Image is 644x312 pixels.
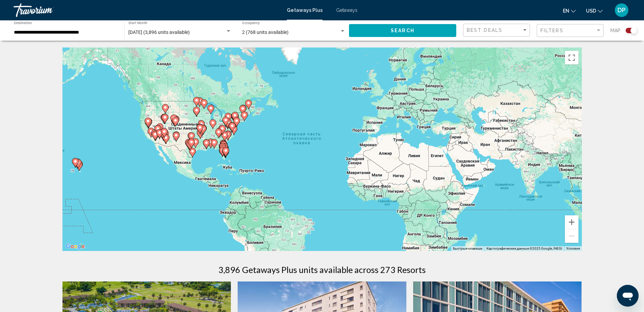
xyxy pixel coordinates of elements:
[14,3,280,17] a: Travorium
[336,7,357,13] a: Getaways
[586,6,603,16] button: Change currency
[563,6,576,16] button: Change language
[617,285,639,307] iframe: Кнопка запуска окна обмена сообщениями
[613,3,630,17] button: User Menu
[563,8,569,14] span: en
[586,8,596,14] span: USD
[349,24,456,37] button: Search
[128,30,190,35] span: [DATE] (3,896 units available)
[64,242,87,251] img: Google
[242,30,289,35] span: 2 (768 units available)
[565,229,578,243] button: Уменьшить
[218,265,426,275] h1: 3,896 Getaways Plus units available across 273 Resorts
[565,215,578,229] button: Увеличить
[453,246,482,251] button: Быстрые клавиши
[486,247,562,250] span: Картографические данные ©2025 Google, INEGI
[540,28,564,33] span: Filters
[618,7,626,14] span: DP
[467,27,502,33] span: Best Deals
[391,28,415,34] span: Search
[467,27,528,33] mat-select: Sort by
[566,247,580,250] a: Условия
[287,7,323,13] a: Getaways Plus
[565,51,578,64] button: Включить полноэкранный режим
[537,24,604,38] button: Filter
[610,26,621,35] span: Map
[64,242,87,251] a: Открыть эту область в Google Картах (в новом окне)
